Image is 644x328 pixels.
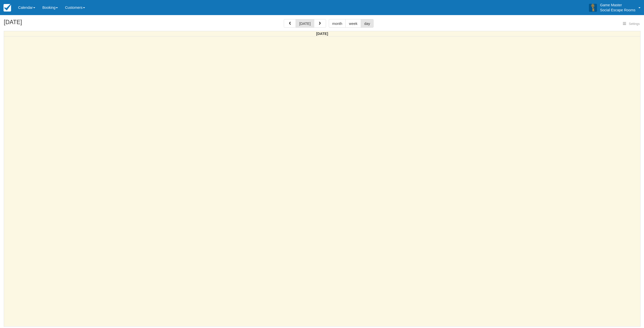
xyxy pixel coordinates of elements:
img: A3 [589,4,597,12]
img: checkfront-main-nav-mini-logo.png [4,4,11,12]
span: Settings [629,22,640,26]
p: Game Master [600,3,635,8]
button: [DATE] [296,19,314,28]
p: Social Escape Rooms [600,8,635,13]
h2: [DATE] [4,19,67,28]
button: Settings [620,20,643,28]
span: [DATE] [316,32,328,36]
button: month [329,19,346,28]
button: week [345,19,361,28]
button: day [361,19,374,28]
